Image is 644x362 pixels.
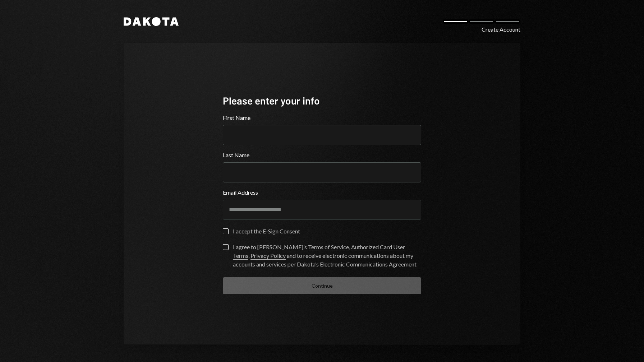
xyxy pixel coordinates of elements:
[223,94,421,108] div: Please enter your info
[223,151,421,159] label: Last Name
[482,25,520,34] div: Create Account
[223,113,421,122] label: First Name
[233,227,300,236] div: I accept the
[223,188,421,197] label: Email Address
[223,244,229,250] button: I agree to [PERSON_NAME]’s Terms of Service, Authorized Card User Terms, Privacy Policy and to re...
[233,243,421,269] div: I agree to [PERSON_NAME]’s , , and to receive electronic communications about my accounts and ser...
[233,243,405,260] a: Authorized Card User Terms
[263,228,300,235] a: E-Sign Consent
[223,228,229,234] button: I accept the E-Sign Consent
[308,243,349,251] a: Terms of Service
[250,252,286,260] a: Privacy Policy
